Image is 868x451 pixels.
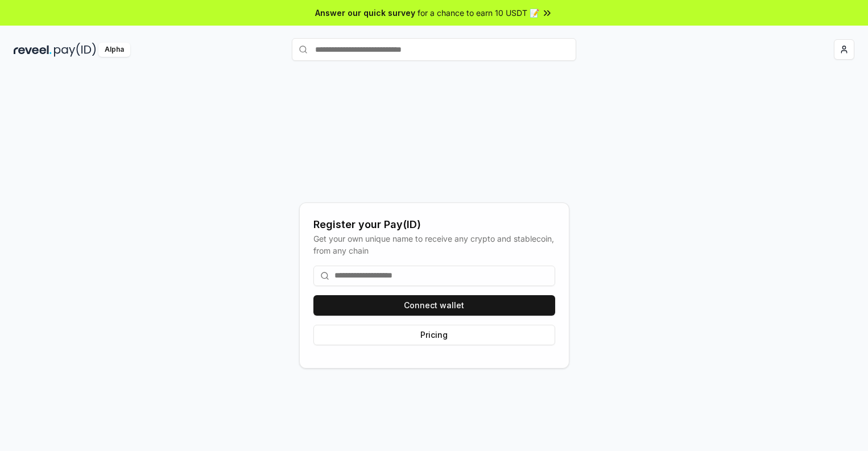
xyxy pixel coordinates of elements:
img: reveel_dark [14,43,52,57]
div: Get your own unique name to receive any crypto and stablecoin, from any chain [313,233,555,256]
div: Alpha [98,43,130,57]
img: pay_id [54,43,96,57]
span: for a chance to earn 10 USDT 📝 [418,7,539,19]
span: Answer our quick survey [315,7,415,19]
div: Register your Pay(ID) [313,217,555,233]
button: Pricing [313,325,555,345]
button: Connect wallet [313,295,555,316]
